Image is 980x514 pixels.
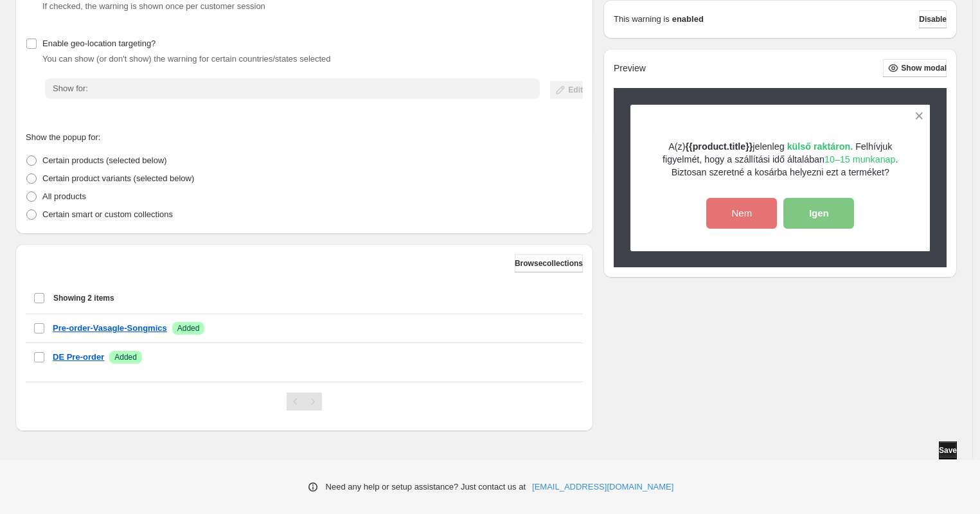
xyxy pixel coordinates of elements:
span: Certain product variants (selected below) [42,173,194,183]
span: Show the popup for: [26,132,100,142]
strong: enabled [672,13,704,26]
button: Browsecollections [515,254,583,272]
nav: Pagination [287,393,322,411]
span: Showing 2 items [53,293,114,303]
span: Certain products (selected below) [42,155,167,165]
button: Show modal [883,59,947,77]
span: 10–15 munkanap [824,154,896,164]
button: Igen [783,198,854,229]
span: Show for: [53,84,88,93]
span: Added [114,352,137,362]
button: Nem [706,198,777,229]
p: Certain smart or custom collections [42,208,173,221]
span: Disable [919,14,947,24]
p: This warning is [614,13,670,26]
button: Disable [919,10,947,28]
a: Pre-order-Vasagle-Songmics [53,322,167,335]
span: You can show (or don't show) the warning for certain countries/states selected [42,54,331,64]
a: DE Pre-order [53,351,104,364]
span: If checked, the warning is shown once per customer session [42,1,265,11]
h2: Preview [614,63,646,74]
p: All products [42,190,86,203]
button: Save [939,441,957,459]
span: Show modal [901,63,947,73]
span: A(z) jelenleg [668,141,855,152]
strong: külső raktáron. [787,141,853,152]
span: Browse collections [515,258,583,269]
a: [EMAIL_ADDRESS][DOMAIN_NAME] [532,481,673,493]
span: Enable geo-location targeting? [42,39,156,48]
span: Added [177,323,200,333]
span: Save [939,445,957,456]
strong: {{product.title}} [686,141,753,152]
p: Felhívjuk figyelmét, hogy a szállítási idő általában . Biztosan szeretné a kosárba helyezni ezt a... [653,140,908,179]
